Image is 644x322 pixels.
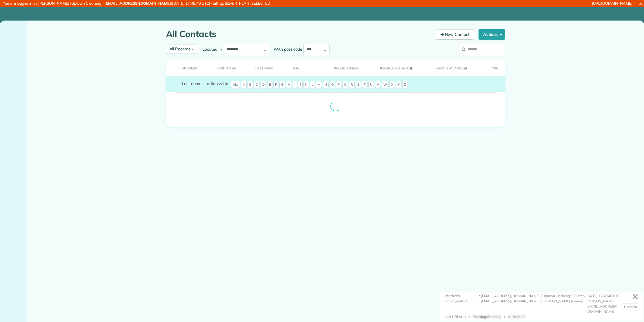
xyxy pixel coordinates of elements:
[166,29,432,39] h1: All Contacts
[586,293,638,299] div: [DATE] 17:48:46 UTC
[621,303,640,310] a: User list
[231,81,240,89] span: All
[303,81,309,89] span: K
[444,314,461,319] div: Last URLs
[444,293,479,299] div: User#289
[104,1,171,5] strong: [EMAIL_ADDRESS][DOMAIN_NAME]
[273,81,279,89] span: F
[323,81,329,89] span: N
[427,59,481,77] th: Unpaid Balance
[170,46,191,51] span: All Records
[592,1,632,5] a: [URL][DOMAIN_NAME]
[310,81,315,89] span: L
[479,29,505,40] button: Actions
[362,81,368,89] span: T
[293,81,297,89] span: I
[241,81,247,89] span: A
[182,81,228,87] label: starting with:
[298,81,303,89] span: J
[444,299,479,314] div: Employee#879
[349,81,355,89] span: R
[254,81,260,89] span: C
[279,81,285,89] span: G
[325,59,371,77] th: Phone number
[629,290,641,304] a: ✕
[479,299,586,314] div: : [EMAIL_ADDRESS][DOMAIN_NAME] / [PERSON_NAME] (owner)
[182,81,204,86] span: Last names
[508,314,525,319] span: /customers
[586,299,638,314] div: [PERSON_NAME][EMAIL_ADDRESS][DOMAIN_NAME]
[286,81,292,89] span: H
[465,314,466,319] span: /
[261,81,266,89] span: D
[166,59,208,77] th: Address
[371,59,427,77] th: Revenue to Date
[479,293,586,299] div: : [EMAIL_ADDRESS][DOMAIN_NAME] / Uptown Cleaning / 30 emp.
[481,59,505,77] th: Type
[368,81,374,89] span: U
[402,81,408,89] span: Z
[396,81,401,89] span: Y
[356,81,361,89] span: S
[208,59,246,77] th: First Name
[473,314,501,319] span: /bookings/pending
[390,81,395,89] span: X
[316,81,322,89] span: M
[198,46,223,52] label: Located in
[330,81,335,89] span: O
[267,81,272,89] span: E
[436,29,474,40] a: New Contact
[382,81,389,89] span: W
[342,81,348,89] span: Q
[336,81,341,89] span: P
[375,81,381,89] span: V
[269,46,303,52] label: With post code
[283,59,325,77] th: Email
[248,81,253,89] span: B
[461,314,528,319] div: > > >
[246,59,283,77] th: Last Name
